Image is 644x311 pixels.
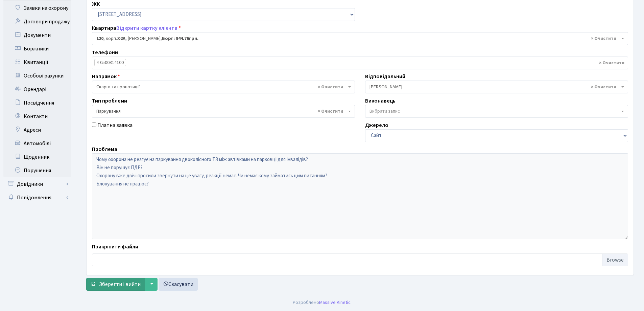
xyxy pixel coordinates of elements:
b: 02А [118,35,125,42]
a: Посвідчення [3,96,71,110]
a: Боржники [3,42,71,55]
span: Синельник С.В. [365,81,628,93]
label: Платна заявка [97,121,133,129]
label: Прикріпити файли [92,243,138,251]
a: Скасувати [159,278,198,291]
button: Зберегти і вийти [86,278,145,291]
li: 0500314100 [94,59,126,66]
label: Проблема [92,145,117,153]
a: Квитанції [3,55,71,69]
span: Видалити всі елементи [599,60,624,66]
span: Видалити всі елементи [318,84,343,90]
a: Договори продажу [3,15,71,28]
a: Щоденник [3,150,71,164]
span: Паркування [96,108,347,115]
a: Орендарі [3,83,71,96]
b: 120 [96,35,103,42]
label: Джерело [365,121,388,129]
label: Квартира [92,24,181,32]
a: Адреси [3,123,71,137]
b: Борг: 944.76грн. [162,35,198,42]
span: Видалити всі елементи [591,35,616,42]
a: Massive Kinetic [319,299,351,306]
a: Заявки на охорону [3,1,71,15]
label: Тип проблеми [92,97,127,105]
label: Напрямок [92,72,120,81]
label: Телефони [92,48,118,57]
span: Синельник С.В. [369,84,620,90]
span: Видалити всі елементи [318,108,343,115]
a: Особові рахунки [3,69,71,83]
span: Зберегти і вийти [99,281,141,288]
a: Автомобілі [3,137,71,150]
a: Контакти [3,110,71,123]
a: Довідники [3,177,71,191]
span: Паркування [92,105,355,118]
a: Документи [3,28,71,42]
span: Видалити всі елементи [591,84,616,90]
span: Скарги та пропозиції [92,81,355,93]
a: Повідомлення [3,191,71,204]
label: Виконавець [365,97,396,105]
textarea: Чому охорона не реагує на паркування двоколісного ТЗ між автівками на парковці для інвалідів? Він... [92,153,628,239]
label: Відповідальний [365,72,405,81]
span: × [97,59,99,66]
a: Відкрити картку клієнта [116,24,177,32]
span: Скарги та пропозиції [96,84,347,90]
span: <b>120</b>, корп.: <b>02А</b>, Чорний Євген Олександрович, <b>Борг: 944.76грн.</b> [96,35,620,42]
div: Розроблено . [293,299,352,306]
span: Вибрати запис [369,108,400,115]
a: Порушення [3,164,71,177]
span: <b>120</b>, корп.: <b>02А</b>, Чорний Євген Олександрович, <b>Борг: 944.76грн.</b> [92,32,628,45]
